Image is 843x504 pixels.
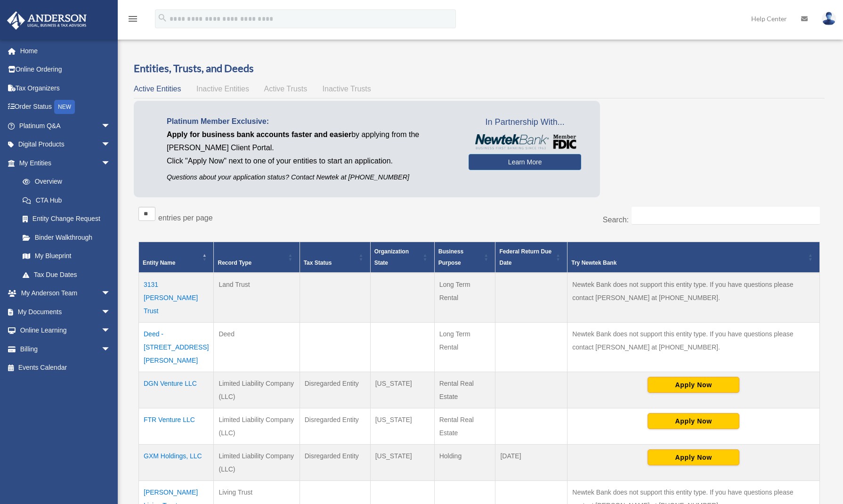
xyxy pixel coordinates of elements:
[370,372,434,408] td: [US_STATE]
[101,135,120,154] span: arrow_drop_down
[300,242,370,273] th: Tax Status: Activate to sort
[648,449,739,465] button: Apply Now
[7,284,125,303] a: My Anderson Teamarrow_drop_down
[7,116,125,135] a: Platinum Q&Aarrow_drop_down
[214,444,300,480] td: Limited Liability Company (LLC)
[54,100,75,114] div: NEW
[7,41,125,60] a: Home
[13,210,120,228] a: Entity Change Request
[7,302,125,321] a: My Documentsarrow_drop_down
[167,128,454,154] p: by applying from the [PERSON_NAME] Client Portal.
[304,260,332,266] span: Tax Status
[434,444,495,480] td: Holding
[158,214,213,222] label: entries per page
[13,228,120,247] a: Binder Walkthrough
[127,13,138,24] i: menu
[434,408,495,444] td: Rental Real Estate
[495,444,567,480] td: [DATE]
[139,273,214,323] td: 3131 [PERSON_NAME] Trust
[134,61,825,76] h3: Entities, Trusts, and Deeds
[374,248,409,266] span: Organization State
[139,372,214,408] td: DGN Venture LLC
[214,273,300,323] td: Land Trust
[13,172,115,191] a: Overview
[13,191,120,210] a: CTA Hub
[101,116,120,136] span: arrow_drop_down
[264,85,308,93] span: Active Trusts
[7,98,125,117] a: Order StatusNEW
[648,413,739,429] button: Apply Now
[370,444,434,480] td: [US_STATE]
[4,11,89,30] img: Anderson Advisors Platinum Portal
[167,154,454,168] p: Click "Apply Now" next to one of your entities to start an application.
[370,408,434,444] td: [US_STATE]
[300,372,370,408] td: Disregarded Entity
[134,85,181,93] span: Active Entities
[434,273,495,323] td: Long Term Rental
[101,302,120,322] span: arrow_drop_down
[139,242,214,273] th: Entity Name: Activate to invert sorting
[603,216,629,224] label: Search:
[567,273,820,323] td: Newtek Bank does not support this entity type. If you have questions please contact [PERSON_NAME]...
[167,115,454,128] p: Platinum Member Exclusive:
[218,260,251,266] span: Record Type
[434,322,495,372] td: Long Term Rental
[469,115,581,130] span: In Partnership With...
[370,242,434,273] th: Organization State: Activate to sort
[214,242,300,273] th: Record Type: Activate to sort
[499,248,551,266] span: Federal Return Due Date
[7,358,125,377] a: Events Calendar
[127,16,138,24] a: menu
[101,154,120,173] span: arrow_drop_down
[434,242,495,273] th: Business Purpose: Activate to sort
[300,408,370,444] td: Disregarded Entity
[101,284,120,303] span: arrow_drop_down
[214,322,300,372] td: Deed
[438,248,463,266] span: Business Purpose
[101,321,120,341] span: arrow_drop_down
[13,247,120,266] a: My Blueprint
[7,154,120,172] a: My Entitiesarrow_drop_down
[139,322,214,372] td: Deed - [STREET_ADDRESS][PERSON_NAME]
[143,260,175,266] span: Entity Name
[571,257,805,268] div: Try Newtek Bank
[7,321,125,340] a: Online Learningarrow_drop_down
[822,12,836,25] img: User Pic
[196,85,249,93] span: Inactive Entities
[7,340,125,358] a: Billingarrow_drop_down
[7,60,125,79] a: Online Ordering
[7,135,125,154] a: Digital Productsarrow_drop_down
[167,171,454,183] p: Questions about your application status? Contact Newtek at [PHONE_NUMBER]
[300,444,370,480] td: Disregarded Entity
[648,377,739,393] button: Apply Now
[157,13,168,23] i: search
[473,134,576,149] img: NewtekBankLogoSM.png
[214,372,300,408] td: Limited Liability Company (LLC)
[139,444,214,480] td: GXM Holdings, LLC
[434,372,495,408] td: Rental Real Estate
[567,322,820,372] td: Newtek Bank does not support this entity type. If you have questions please contact [PERSON_NAME]...
[101,340,120,359] span: arrow_drop_down
[7,79,125,98] a: Tax Organizers
[167,130,351,138] span: Apply for business bank accounts faster and easier
[323,85,371,93] span: Inactive Trusts
[13,265,120,284] a: Tax Due Dates
[495,242,567,273] th: Federal Return Due Date: Activate to sort
[567,242,820,273] th: Try Newtek Bank : Activate to sort
[469,154,581,170] a: Learn More
[139,408,214,444] td: FTR Venture LLC
[214,408,300,444] td: Limited Liability Company (LLC)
